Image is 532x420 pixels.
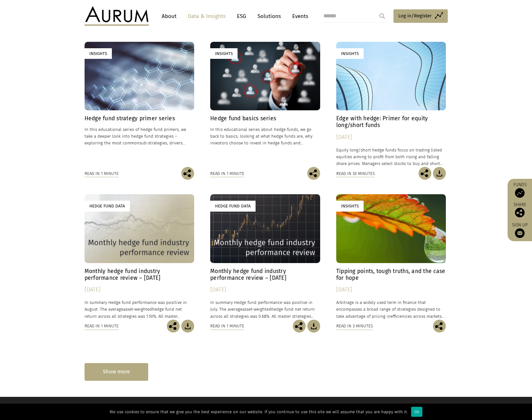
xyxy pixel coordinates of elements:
img: Share this post [515,208,525,217]
h4: Monthly hedge fund industry performance review – [DATE] [85,268,194,281]
a: Insights Tipping points, tough truths, and the case for hope [DATE] Arbitrage is a widely used te... [336,194,446,319]
p: In this educational series of hedge fund primers, we take a deeper look into hedge fund strategie... [85,126,194,146]
a: Hedge Fund Data Monthly hedge fund industry performance review – [DATE] [DATE] In summary Hedge f... [85,194,194,319]
div: Read in 1 minute [210,170,244,177]
a: ESG [234,10,249,22]
div: [DATE] [336,285,446,294]
span: sub-strategies [140,141,167,145]
a: Data & Insights [185,10,229,22]
img: Share this post [181,167,194,180]
a: Events [289,10,308,22]
span: asset-weighted [123,307,152,312]
p: Equity long/short hedge funds focus on trading listed equities aiming to profit from both rising ... [336,147,446,167]
div: [DATE] [210,285,320,294]
div: Read in 1 minute [85,323,119,330]
div: Insights [210,48,238,59]
div: [DATE] [85,285,194,294]
img: Download Article [433,167,446,180]
img: Share this post [419,167,431,180]
p: Arbitrage is a widely used term in finance that encompasses a broad range of strategies designed ... [336,299,446,319]
div: Read in 1 minute [210,323,244,330]
img: Sign up to our newsletter [515,228,525,238]
h4: Hedge fund basics series [210,115,320,122]
div: Insights [336,201,364,211]
div: Read in 1 minute [85,170,119,177]
div: Hedge Fund Data [210,201,256,211]
img: Share this post [433,320,446,333]
input: Submit [376,10,389,23]
a: Log in/Register [393,9,448,23]
h4: Hedge fund strategy primer series [85,115,194,122]
div: Read in 3 minutes [336,323,373,330]
a: Insights Edge with hedge: Primer for equity long/short funds [DATE] Equity long/short hedge funds... [336,42,446,167]
div: Ok [411,407,422,417]
div: Read in 33 minutes [336,170,375,177]
div: Insights [85,48,112,59]
div: [DATE] [336,133,446,142]
a: Insights Hedge fund strategy primer series In this educational series of hedge fund primers, we t... [85,42,194,167]
div: Insights [336,48,364,59]
div: Share [511,203,529,217]
img: Download Article [181,320,194,333]
a: Hedge Fund Data Monthly hedge fund industry performance review – [DATE] [DATE] In summary Hedge f... [210,194,320,319]
img: Aurum [85,6,149,26]
a: Sign up [511,222,529,238]
img: Access Funds [515,188,525,198]
h4: Edge with hedge: Primer for equity long/short funds [336,115,446,129]
img: Share this post [167,320,180,333]
a: Solutions [254,10,284,22]
h4: Monthly hedge fund industry performance review – [DATE] [210,268,320,281]
span: Log in/Register [398,12,432,20]
h4: Tipping points, tough truths, and the case for hope [336,268,446,281]
img: Download Article [307,320,320,333]
div: Hedge Fund Data [85,201,130,211]
p: In this educational series about hedge funds, we go back to basics, looking at what hedge funds a... [210,126,320,146]
div: Show more [85,363,148,381]
span: asset-weighted [242,307,271,312]
a: About [158,10,180,22]
img: Share this post [307,167,320,180]
p: In summary Hedge fund performance was positive in August. The average hedge fund net return acros... [85,299,194,319]
img: Share this post [293,320,306,333]
p: In summary Hedge fund performance was positive in July. The average hedge fund net return across ... [210,299,320,319]
a: Insights Hedge fund basics series In this educational series about hedge funds, we go back to bas... [210,42,320,167]
a: Funds [511,182,529,198]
